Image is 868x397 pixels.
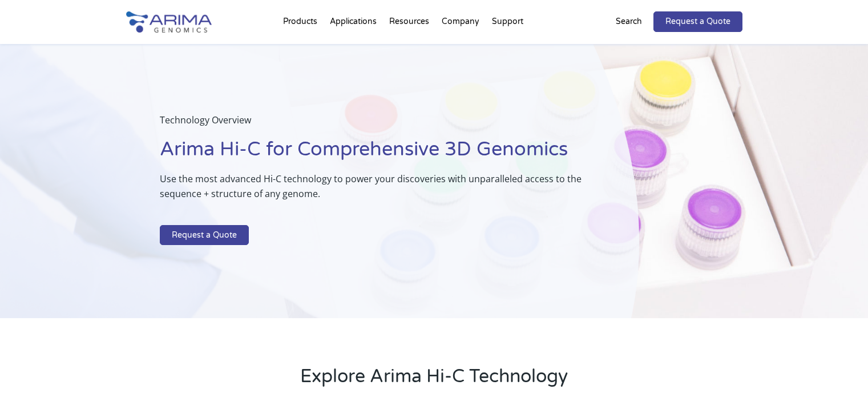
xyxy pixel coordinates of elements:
[160,171,582,210] p: Use the most advanced Hi-C technology to power your discoveries with unparalleled access to the s...
[160,225,249,246] a: Request a Quote
[126,11,212,33] img: Arima-Genomics-logo
[160,113,582,137] p: Technology Overview
[653,11,742,32] a: Request a Quote
[616,14,642,29] p: Search
[160,137,582,171] h1: Arima Hi-C for Comprehensive 3D Genomics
